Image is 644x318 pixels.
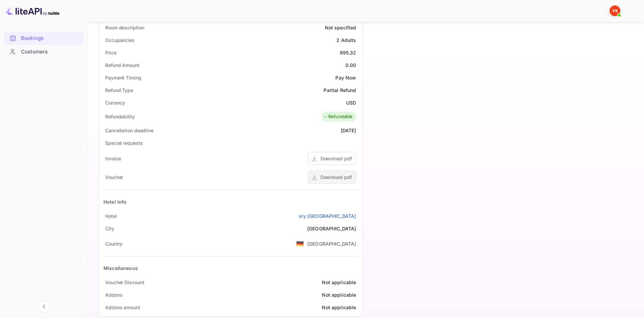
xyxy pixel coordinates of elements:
[105,99,125,106] div: Currency
[105,212,117,220] div: Hotel
[322,291,356,298] div: Not applicable
[340,49,356,56] div: 995.32
[324,87,356,94] div: Partial Refund
[325,24,356,31] div: Not specified
[299,212,356,220] a: sly [GEOGRAPHIC_DATA]
[105,279,144,286] div: Voucher Discount
[105,24,144,31] div: Room description
[4,45,84,58] a: Customers
[296,237,304,250] span: United States
[336,37,356,44] div: 2 Adults
[103,198,127,205] div: Hotel Info
[323,113,353,120] div: Refundable
[105,225,114,232] div: City
[4,32,84,44] a: Bookings
[21,35,80,42] div: Bookings
[322,304,356,311] div: Not applicable
[105,155,121,162] div: Invoice
[105,62,139,69] div: Refund Amount
[320,155,352,162] div: Download pdf
[21,48,80,56] div: Customers
[346,99,356,106] div: USD
[105,49,117,56] div: Price
[105,74,141,81] div: Payment Timing
[105,304,140,311] div: Addons amount
[105,139,143,146] div: Special requests
[320,174,352,181] div: Download pdf
[103,265,138,272] div: Miscellaneous
[345,62,356,69] div: 0.00
[105,127,153,134] div: Cancellation deadline
[105,174,123,181] div: Voucher
[38,300,50,313] button: Collapse navigation
[4,32,84,45] div: Bookings
[341,127,356,134] div: [DATE]
[4,45,84,59] div: Customers
[105,113,135,120] div: Refundability
[105,291,122,298] div: Addons
[105,240,122,247] div: Country
[5,5,59,16] img: LiteAPI logo
[307,225,356,232] div: [GEOGRAPHIC_DATA]
[307,240,356,247] div: [GEOGRAPHIC_DATA]
[105,87,133,94] div: Refund Type
[105,37,135,44] div: Occupancies
[610,5,620,16] img: Yandex Support
[322,279,356,286] div: Not applicable
[335,74,356,81] div: Pay Now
